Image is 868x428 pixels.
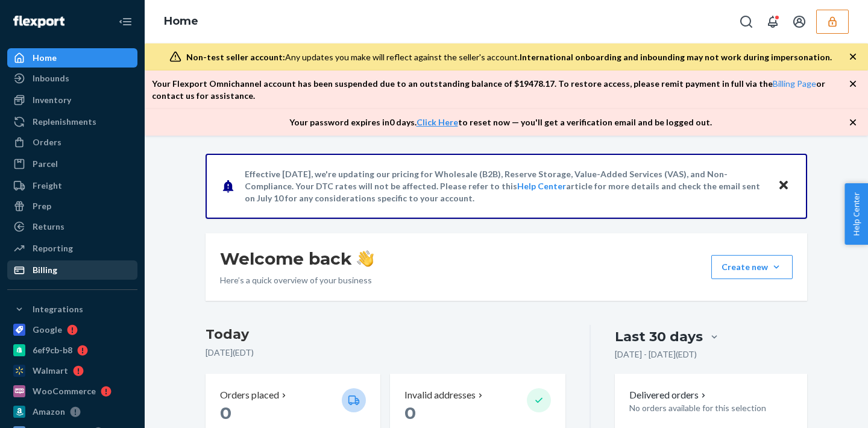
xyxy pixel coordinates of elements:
[220,403,231,423] span: 0
[787,10,811,34] button: Open account menu
[164,14,198,28] a: Home
[761,10,785,34] button: Open notifications
[220,388,279,402] p: Orders placed
[33,385,96,397] div: WooCommerce
[33,94,71,106] div: Inventory
[615,348,697,360] p: [DATE] - [DATE] ( EDT )
[206,325,565,344] h3: Today
[13,16,64,28] img: Flexport logo
[7,197,137,216] a: Prep
[520,52,832,62] span: International onboarding and inbounding may not work during impersonation.
[7,300,137,319] button: Integrations
[33,303,83,315] div: Integrations
[357,250,374,267] img: hand-wave emoji
[7,239,137,258] a: Reporting
[776,177,791,195] button: Close
[7,133,137,152] a: Orders
[7,48,137,68] a: Home
[33,406,65,418] div: Amazon
[629,388,708,402] button: Delivered orders
[773,78,816,89] a: Billing Page
[734,10,758,34] button: Open Search Box
[33,72,69,84] div: Inbounds
[417,117,458,127] a: Click Here
[7,402,137,421] a: Amazon
[33,221,64,233] div: Returns
[7,260,137,280] a: Billing
[7,154,137,174] a: Parcel
[152,78,849,102] p: Your Flexport Omnichannel account has been suspended due to an outstanding balance of $ 19478.17 ...
[33,158,58,170] div: Parcel
[517,181,566,191] a: Help Center
[186,52,285,62] span: Non-test seller account:
[7,382,137,401] a: WooCommerce
[7,176,137,195] a: Freight
[7,112,137,131] a: Replenishments
[404,388,476,402] p: Invalid addresses
[33,324,62,336] div: Google
[7,217,137,236] a: Returns
[844,183,868,245] button: Help Center
[404,403,416,423] span: 0
[33,365,68,377] div: Walmart
[289,116,712,128] p: Your password expires in 0 days . to reset now — you'll get a verification email and be logged out.
[186,51,832,63] div: Any updates you make will reflect against the seller's account.
[615,327,703,346] div: Last 30 days
[33,52,57,64] div: Home
[711,255,793,279] button: Create new
[220,248,374,269] h1: Welcome back
[7,69,137,88] a: Inbounds
[629,402,793,414] p: No orders available for this selection
[245,168,766,204] p: Effective [DATE], we're updating our pricing for Wholesale (B2B), Reserve Storage, Value-Added Se...
[33,200,51,212] div: Prep
[154,4,208,39] ol: breadcrumbs
[113,10,137,34] button: Close Navigation
[7,90,137,110] a: Inventory
[33,136,61,148] div: Orders
[7,361,137,380] a: Walmart
[33,264,57,276] div: Billing
[7,320,137,339] a: Google
[206,347,565,359] p: [DATE] ( EDT )
[33,344,72,356] div: 6ef9cb-b8
[33,242,73,254] div: Reporting
[33,116,96,128] div: Replenishments
[220,274,374,286] p: Here’s a quick overview of your business
[7,341,137,360] a: 6ef9cb-b8
[33,180,62,192] div: Freight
